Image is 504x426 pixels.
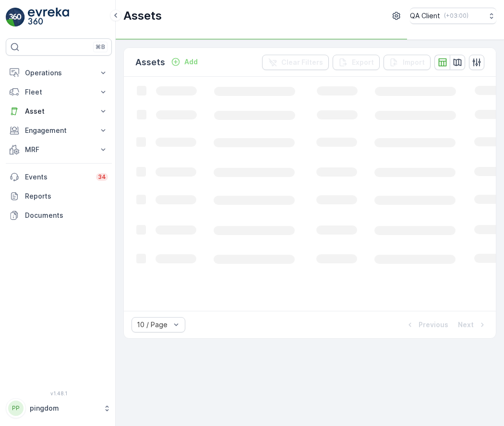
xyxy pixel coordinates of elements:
a: Events34 [6,167,112,187]
p: Previous [419,320,448,330]
p: Asset [25,106,93,116]
p: Events [25,172,90,182]
p: QA Client [410,11,440,21]
a: Documents [6,206,112,225]
button: Operations [6,63,112,83]
button: Clear Filters [262,55,329,70]
p: MRF [25,145,93,154]
div: PP [8,401,24,416]
button: Engagement [6,121,112,140]
p: 34 [98,173,106,181]
button: Export [333,55,380,70]
p: Assets [123,8,162,24]
button: PPpingdom [6,398,112,418]
p: pingdom [30,403,98,413]
button: Asset [6,102,112,121]
p: Documents [25,211,108,220]
span: v 1.48.1 [6,390,112,396]
p: Clear Filters [281,58,323,67]
button: MRF [6,140,112,159]
p: Fleet [25,87,93,97]
a: Reports [6,187,112,206]
button: Previous [404,319,449,331]
p: Assets [135,56,165,69]
button: Next [457,319,488,331]
p: Add [184,57,198,67]
img: logo [6,8,25,27]
p: Engagement [25,126,93,135]
p: ( +03:00 ) [444,12,468,20]
p: Import [403,58,425,67]
p: Operations [25,68,93,78]
p: Reports [25,191,108,201]
button: Import [384,55,431,70]
img: logo_light-DOdMpM7g.png [28,8,69,27]
p: Next [458,320,474,330]
button: QA Client(+03:00) [410,8,496,24]
p: Export [352,58,374,67]
p: ⌘B [96,43,105,51]
button: Fleet [6,83,112,102]
button: Add [167,56,202,68]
